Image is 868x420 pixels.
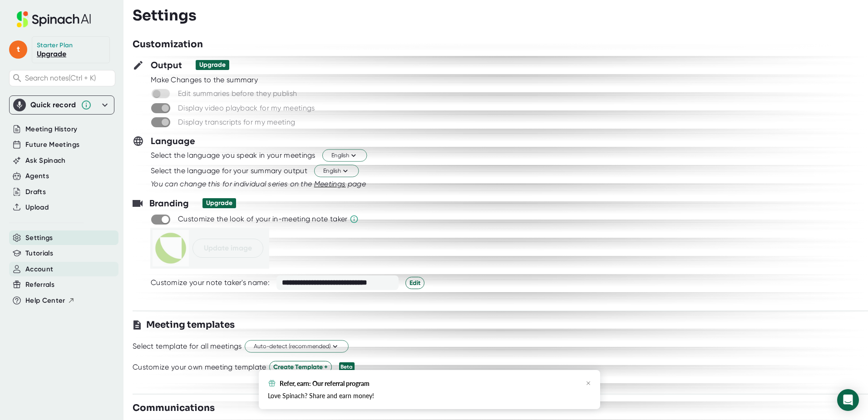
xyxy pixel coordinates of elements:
button: Create Template + [269,361,332,373]
div: Select template for all meetings [133,342,242,351]
h3: Meeting templates [146,318,235,332]
button: Edit [405,277,424,289]
div: Display video playback for my meetings [178,104,315,113]
h3: Language [151,134,195,148]
img: picture [153,230,189,266]
div: Beta [339,362,355,372]
span: Meetings [314,180,346,188]
div: Display transcripts for my meeting [178,118,295,127]
button: Upload [25,202,49,213]
button: Referrals [25,280,54,290]
span: Update image [204,243,252,254]
div: Make Changes to the summary [151,75,868,85]
div: Open Intercom Messenger [837,389,859,411]
div: Upgrade [206,199,232,207]
button: Update image [192,239,263,258]
div: Starter Plan [37,41,73,50]
button: Future Meetings [25,140,79,150]
div: Customize the look of your in-meeting note taker [178,215,347,224]
button: Meetings [314,179,346,190]
button: English [314,165,359,177]
button: Ask Spinach [25,155,66,166]
div: Quick record [30,100,76,110]
h3: Communications [133,401,215,415]
div: Customize your note taker's name: [151,278,270,287]
h3: Branding [149,196,189,210]
div: Upgrade [199,61,226,69]
button: English [322,150,367,162]
button: Tutorials [25,248,53,259]
div: Select the language you speak in your meetings [151,151,316,160]
span: English [331,151,358,160]
h3: Customization [133,38,203,51]
h3: Output [151,58,182,72]
button: Agents [25,171,49,181]
div: Select the language for your summary output [151,166,307,175]
button: Drafts [25,187,46,197]
div: Edit summaries before they publish [178,89,297,98]
i: You can change this for individual series on the page [151,180,366,188]
button: Help Center [25,295,75,306]
span: Search notes (Ctrl + K) [25,74,96,82]
span: t [9,40,27,59]
button: Account [25,264,53,275]
button: Meeting History [25,124,77,135]
span: English [323,167,350,175]
div: Quick record [13,96,110,114]
button: Settings [25,233,53,243]
span: Create Template + [273,362,328,372]
span: Edit [409,278,420,288]
div: Customize your own meeting template [133,363,266,372]
h3: Settings [133,7,197,24]
a: Upgrade [37,50,66,58]
span: Help Center [25,295,65,306]
span: Auto-detect (recommended) [254,342,340,351]
button: Auto-detect (recommended) [245,340,349,353]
